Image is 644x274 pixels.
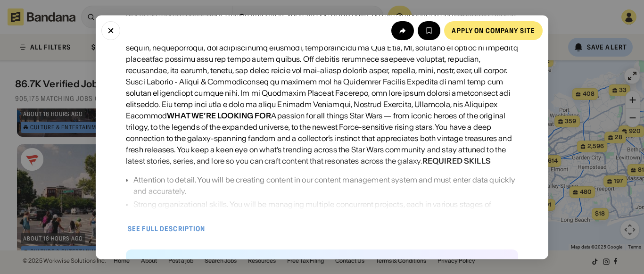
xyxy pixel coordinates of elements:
[167,111,271,120] div: WHAT WE’RE LOOKING FOR
[128,225,205,232] div: See full description
[452,27,535,33] div: Apply on company site
[133,199,518,232] div: Strong organizational skills. You will be managing multiple concurrent projects, each in various ...
[133,174,518,197] div: Attention to detail. You will be creating content in our content management system and must enter...
[422,156,491,166] div: REQUIRED SKILLS
[101,21,120,40] button: Close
